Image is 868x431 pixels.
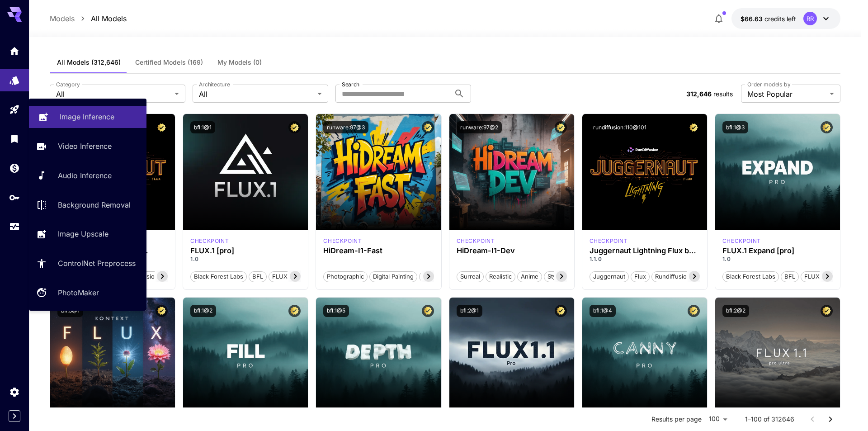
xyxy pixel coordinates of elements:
[9,192,20,203] div: API Keys
[555,121,567,133] button: Certified Model – Vetted for best performance and includes a commercial license.
[745,415,794,424] p: 1–100 of 312646
[58,199,131,210] p: Background Removal
[590,272,628,281] span: juggernaut
[217,58,262,66] span: My Models (0)
[705,412,731,426] div: 100
[91,13,127,24] p: All Models
[590,255,700,263] p: 1.1.0
[686,90,712,98] span: 312,646
[156,305,168,317] button: Certified Model – Vetted for best performance and includes a commercial license.
[457,272,483,281] span: Surreal
[781,272,798,281] span: BFL
[56,89,171,99] span: All
[457,121,502,133] button: runware:97@2
[190,255,301,263] p: 1.0
[57,305,83,317] button: bfl:3@1
[9,162,20,174] div: Wallet
[9,104,20,115] div: Playground
[50,13,127,24] nav: breadcrumb
[9,386,20,398] div: Settings
[249,272,266,281] span: BFL
[29,135,146,157] a: Video Inference
[324,272,367,281] span: Photographic
[9,72,20,83] div: Models
[269,272,310,281] span: FLUX.1 [pro]
[29,106,146,128] a: Image Inference
[9,43,20,54] div: Home
[652,272,693,281] span: rundiffusion
[457,246,567,255] h3: HiDream-I1-Dev
[190,305,216,317] button: bfl:1@2
[323,237,362,245] div: HiDream Fast
[457,305,482,317] button: bfl:2@1
[58,228,108,239] p: Image Upscale
[199,89,314,99] span: All
[651,415,702,424] p: Results per page
[29,223,146,245] a: Image Upscale
[590,237,628,245] div: FLUX.1 D
[323,237,362,245] p: checkpoint
[420,272,453,281] span: Cinematic
[370,272,417,281] span: Digital Painting
[590,237,628,245] p: checkpoint
[190,237,229,245] p: checkpoint
[191,272,246,281] span: Black Forest Labs
[722,305,749,317] button: bfl:2@2
[722,237,761,245] p: checkpoint
[323,246,434,255] h3: HiDream-I1-Fast
[722,246,833,255] h3: FLUX.1 Expand [pro]
[713,90,733,98] span: results
[29,282,146,304] a: PhotoMaker
[29,165,146,187] a: Audio Inference
[722,121,748,133] button: bfl:1@3
[422,305,434,317] button: Certified Model – Vetted for best performance and includes a commercial license.
[190,121,215,133] button: bfl:1@1
[29,194,146,216] a: Background Removal
[58,287,99,298] p: PhotoMaker
[741,15,764,23] span: $66.63
[722,255,833,263] p: 1.0
[555,305,567,317] button: Certified Model – Vetted for best performance and includes a commercial license.
[486,272,515,281] span: Realistic
[688,305,700,317] button: Certified Model – Vetted for best performance and includes a commercial license.
[56,81,80,88] label: Category
[422,121,434,133] button: Certified Model – Vetted for best performance and includes a commercial license.
[722,237,761,245] div: fluxpro
[156,121,168,133] button: Certified Model – Vetted for best performance and includes a commercial license.
[9,410,20,422] button: Expand sidebar
[288,305,301,317] button: Certified Model – Vetted for best performance and includes a commercial license.
[518,272,542,281] span: Anime
[821,305,833,317] button: Certified Model – Vetted for best performance and includes a commercial license.
[731,8,840,29] button: $66.62958
[741,14,796,24] div: $66.62958
[590,246,700,255] h3: Juggernaut Lightning Flux by RunDiffusion
[457,237,495,245] div: HiDream Dev
[190,246,301,255] h3: FLUX.1 [pro]
[288,121,301,133] button: Certified Model – Vetted for best performance and includes a commercial license.
[747,81,790,88] label: Order models by
[58,170,112,181] p: Audio Inference
[821,410,840,428] button: Go to next page
[803,12,817,25] div: RR
[135,58,203,66] span: Certified Models (169)
[60,111,114,122] p: Image Inference
[9,221,20,232] div: Usage
[9,133,20,144] div: Library
[821,121,833,133] button: Certified Model – Vetted for best performance and includes a commercial license.
[631,272,649,281] span: flux
[342,81,359,88] label: Search
[723,272,778,281] span: Black Forest Labs
[801,272,865,281] span: FLUX.1 Expand [pro]
[57,58,121,66] span: All Models (312,646)
[747,89,826,99] span: Most Popular
[58,141,112,152] p: Video Inference
[29,252,146,275] a: ControlNet Preprocess
[190,237,229,245] div: fluxpro
[457,237,495,245] p: checkpoint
